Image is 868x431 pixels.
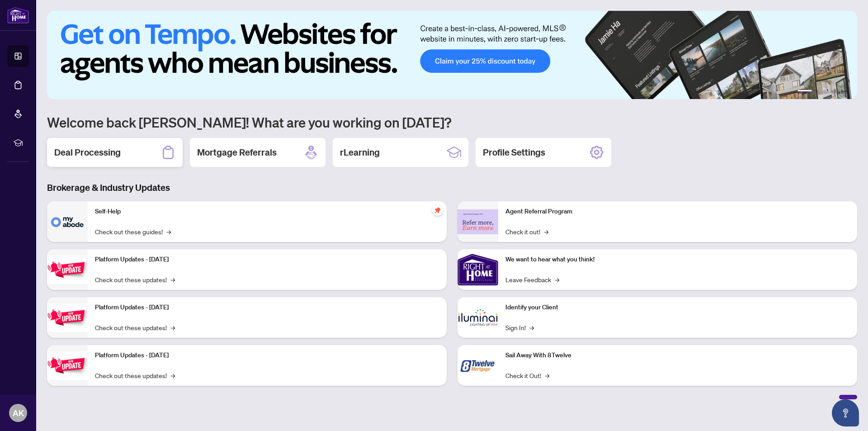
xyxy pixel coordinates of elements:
[54,146,121,159] h2: Deal Processing
[95,207,439,217] p: Self-Help
[47,351,88,380] img: Platform Updates - June 23, 2025
[837,90,841,94] button: 5
[505,227,548,237] a: Check it out!→
[95,350,439,360] p: Platform Updates - [DATE]
[505,207,850,217] p: Agent Referral Program
[95,255,439,265] p: Platform Updates - [DATE]
[505,350,850,360] p: Sail Away With 8Twelve
[816,90,819,94] button: 2
[47,256,88,284] img: Platform Updates - July 21, 2025
[197,146,277,159] h2: Mortgage Referrals
[832,399,859,426] button: Open asap
[505,255,850,265] p: We want to hear what you think!
[797,90,812,94] button: 1
[166,227,171,237] span: →
[458,249,498,290] img: We want to hear what you think!
[505,322,534,332] a: Sign In!→
[95,227,171,237] a: Check out these guides!→
[170,275,175,284] span: →
[95,322,175,332] a: Check out these updates!→
[458,209,498,234] img: Agent Referral Program
[505,275,559,284] a: Leave Feedback→
[47,303,88,332] img: Platform Updates - July 8, 2025
[432,205,443,216] span: pushpin
[47,181,857,194] h3: Brokerage & Industry Updates
[529,322,534,332] span: →
[170,370,175,380] span: →
[95,275,175,284] a: Check out these updates!→
[170,322,175,332] span: →
[844,90,848,94] button: 6
[823,90,826,94] button: 3
[47,11,857,99] img: Slide 0
[458,297,498,338] img: Identify your Client
[505,303,850,313] p: Identify your Client
[544,227,548,237] span: →
[545,370,549,380] span: →
[7,7,29,24] img: logo
[95,303,439,313] p: Platform Updates - [DATE]
[13,407,24,419] span: AK
[555,275,559,284] span: →
[458,345,498,386] img: Sail Away With 8Twelve
[830,90,834,94] button: 4
[95,370,175,380] a: Check out these updates!→
[47,114,857,131] h1: Welcome back [PERSON_NAME]! What are you working on [DATE]?
[340,146,380,159] h2: rLearning
[505,370,549,380] a: Check it Out!→
[47,201,88,242] img: Self-Help
[483,146,545,159] h2: Profile Settings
